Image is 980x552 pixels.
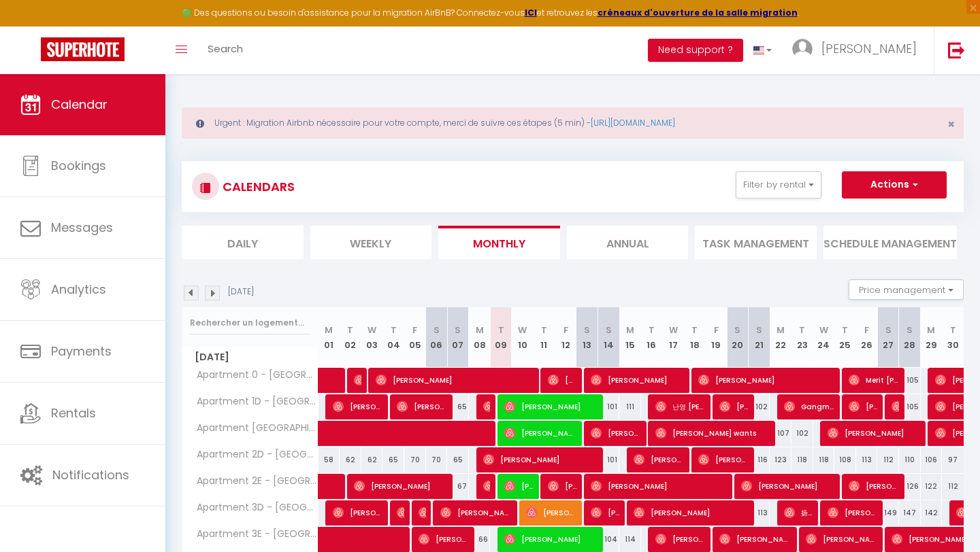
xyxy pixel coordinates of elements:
[791,421,813,446] div: 102
[455,324,461,337] abbr: S
[591,420,642,446] span: [PERSON_NAME]
[438,226,560,259] li: Monthly
[397,500,404,525] span: [PERSON_NAME]
[490,307,512,368] th: 09
[598,527,619,552] div: 104
[821,40,917,57] span: [PERSON_NAME]
[526,500,577,525] span: [PERSON_NAME]
[849,367,900,393] span: Merit [PERSON_NAME]
[426,307,448,368] th: 06
[828,420,922,446] span: [PERSON_NAME]
[947,116,955,133] span: ×
[182,347,318,367] span: [DATE]
[354,367,361,393] span: [PERSON_NAME]
[591,367,685,393] span: [PERSON_NAME]
[483,394,491,419] span: [PERSON_NAME]
[877,307,899,368] th: 27
[219,171,295,202] h3: CALENDARS
[598,307,619,368] th: 14
[318,307,340,368] th: 01
[828,500,879,525] span: [PERSON_NAME]
[228,286,254,298] p: [DATE]
[51,96,108,113] span: Calendar
[591,117,675,128] a: [URL][DOMAIN_NAME]
[942,474,964,499] div: 112
[382,307,404,368] th: 04
[792,39,813,59] img: ...
[184,447,321,462] span: Apartment 2D - [GEOGRAPHIC_DATA]
[325,324,333,337] abbr: M
[899,394,921,419] div: 105
[51,157,106,174] span: Bookings
[447,447,469,472] div: 65
[52,466,129,483] span: Notifications
[184,421,321,436] span: Apartment [GEOGRAPHIC_DATA]
[921,474,943,499] div: 122
[404,307,426,368] th: 05
[525,7,537,18] a: ICI
[842,324,848,337] abbr: T
[584,324,590,337] abbr: S
[899,307,921,368] th: 28
[741,473,836,499] span: [PERSON_NAME]
[184,500,321,515] span: Apartment 3D - [GEOGRAPHIC_DATA]
[856,307,878,368] th: 26
[885,324,892,337] abbr: S
[469,307,491,368] th: 08
[591,500,620,525] span: [PERSON_NAME]
[184,368,321,383] span: Apartment 0 - [GEOGRAPHIC_DATA]
[813,307,835,368] th: 24
[504,394,599,419] span: [PERSON_NAME]
[361,447,383,472] div: 62
[397,394,448,419] span: [PERSON_NAME] [PERSON_NAME]
[927,324,935,337] abbr: M
[591,473,729,499] span: [PERSON_NAME]
[619,527,641,552] div: 114
[791,447,813,472] div: 118
[819,324,828,337] abbr: W
[190,311,310,335] input: Rechercher un logement...
[921,447,943,472] div: 106
[619,307,641,368] th: 15
[899,474,921,499] div: 126
[942,307,964,368] th: 30
[634,500,750,525] span: [PERSON_NAME]
[598,394,619,419] div: 101
[541,324,547,337] abbr: T
[655,420,772,446] span: [PERSON_NAME] wants
[182,226,304,259] li: Daily
[426,447,448,472] div: 70
[51,343,112,360] span: Payments
[734,324,740,337] abbr: S
[41,37,125,61] img: Super Booking
[714,324,719,337] abbr: F
[856,447,878,472] div: 113
[849,279,964,300] button: Price management
[899,368,921,393] div: 105
[361,307,383,368] th: 03
[756,324,762,337] abbr: S
[806,526,879,552] span: [PERSON_NAME]
[434,324,440,337] abbr: S
[51,219,113,236] span: Messages
[849,394,878,419] span: [PERSON_NAME]
[791,307,813,368] th: 23
[182,107,964,139] div: Urgent : Migration Airbnb nécessaire pour votre compte, merci de suivre ces étapes (5 min) -
[498,324,504,337] abbr: T
[548,367,577,393] span: [DATE][PERSON_NAME]
[698,447,749,472] span: [PERSON_NAME]
[655,526,706,552] span: [PERSON_NAME]
[770,421,791,446] div: 107
[512,307,534,368] th: 10
[354,473,448,499] span: [PERSON_NAME]
[567,226,689,259] li: Annual
[367,324,376,337] abbr: W
[598,7,798,18] a: créneaux d'ouverture de la salle migration
[749,500,770,525] div: 113
[892,394,899,419] span: [PERSON_NAME]
[770,307,791,368] th: 22
[548,473,577,499] span: [PERSON_NAME]
[404,447,426,472] div: 70
[333,500,384,525] span: [PERSON_NAME]
[469,527,491,552] div: 66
